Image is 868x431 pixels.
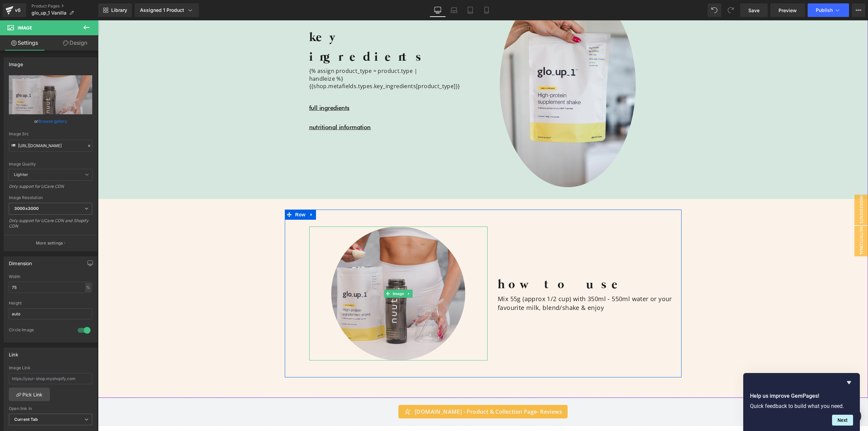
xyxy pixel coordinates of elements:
[756,174,770,205] span: ingredients
[9,184,92,194] div: Only support for UCare CDN
[9,308,92,319] input: auto
[750,392,853,400] h2: Help us improve GemPages!
[816,7,833,13] span: Publish
[14,6,22,15] div: v6
[98,3,132,17] a: New Library
[750,403,853,409] p: Quick feedback to build what you need.
[85,283,91,292] div: %
[9,373,92,384] input: https://your-shop.myshopify.com
[9,327,71,334] div: Circle Image
[4,235,97,251] button: More settings
[14,417,38,422] b: Current Tab
[211,84,252,91] a: full ingredients
[293,269,308,277] span: Image
[778,7,797,14] span: Preview
[308,269,315,277] a: Expand / Collapse
[9,58,23,67] div: Image
[478,3,495,17] a: Mobile
[708,3,721,17] button: Undo
[724,3,737,17] button: Redo
[51,35,100,51] a: Design
[462,3,478,17] a: Tablet
[211,103,273,110] a: nutritional information
[9,282,92,293] input: auto
[832,415,853,426] button: Next question
[756,205,770,236] span: nutritional
[400,274,578,291] div: Mix 55g (approx 1/2 cup) with 350ml - 550ml water or your favourite milk, blend/shake & enjoy
[446,3,462,17] a: Laptop
[750,378,853,426] div: Help us improve GemPages!
[770,3,805,17] a: Preview
[32,10,66,16] span: glo_up_1 Vanilla
[211,47,341,70] div: {% assign product_type = product.type | handleize %}
[9,132,92,136] div: Image Src
[845,378,853,387] button: Hide survey
[32,3,98,9] a: Product Pages
[852,3,865,17] button: More
[3,3,26,17] a: v6
[9,162,92,166] div: Image Quality
[38,115,67,127] a: Browse gallery
[317,387,464,395] span: [DOMAIN_NAME] - Product & Collection Page
[9,274,92,279] div: Width
[748,7,759,14] span: Save
[14,172,28,177] b: Lighter
[9,195,92,200] div: Image Resolution
[211,62,341,70] p: {{shop.metafields.types.key_ingredients[product_type]}}
[9,140,92,152] input: Link
[9,257,32,266] div: Dimension
[111,7,127,13] span: Library
[400,257,527,272] span: how to use
[808,3,849,17] button: Publish
[9,388,50,401] a: Pick Link
[209,189,218,199] a: Expand / Collapse
[430,3,446,17] a: Desktop
[211,9,328,45] span: key ingredients
[439,388,464,395] span: - Reviews
[140,7,194,14] div: Assigned 1 Product
[9,118,92,125] div: or
[36,240,63,246] p: More settings
[9,366,92,370] div: Image Link
[9,301,92,306] div: Height
[14,206,39,211] b: 3000x3000
[18,25,32,31] span: Image
[9,348,18,357] div: Link
[196,189,209,199] span: Row
[9,406,92,411] div: Open link In
[9,218,92,233] div: Only support for UCare CDN and Shopify CDN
